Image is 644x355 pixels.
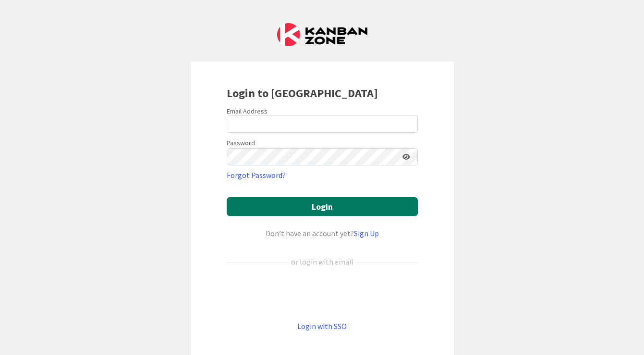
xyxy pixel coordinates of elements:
[227,107,267,115] label: Email Address
[227,169,286,181] a: Forgot Password?
[227,197,418,216] button: Login
[354,228,379,238] a: Sign Up
[289,256,356,267] div: or login with email
[227,138,255,148] label: Password
[227,228,418,239] div: Don’t have an account yet?
[222,283,423,304] iframe: Sign in with Google Button
[227,86,378,101] b: Login to [GEOGRAPHIC_DATA]
[297,321,347,331] a: Login with SSO
[277,23,367,46] img: Kanban Zone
